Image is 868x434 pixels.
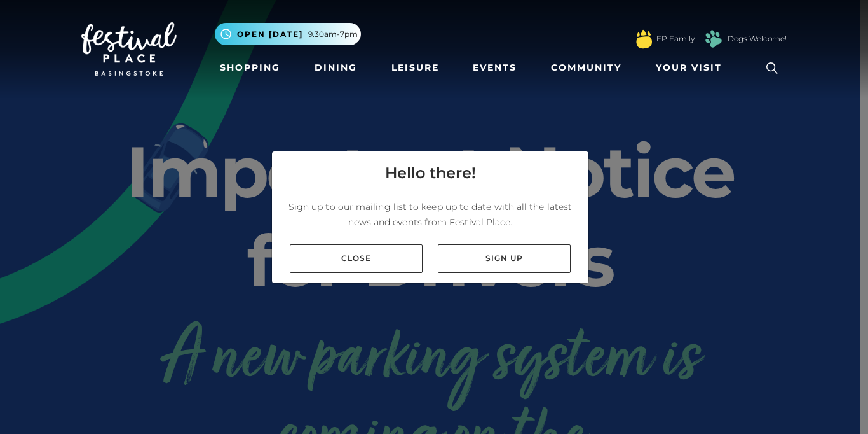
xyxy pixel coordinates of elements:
a: Sign up [438,244,571,273]
button: Open [DATE] 9.30am-7pm [215,23,361,45]
span: 9.30am-7pm [308,29,358,40]
a: Dogs Welcome! [728,33,787,45]
a: Your Visit [651,56,733,80]
a: Community [546,56,627,80]
a: Leisure [386,56,444,80]
img: Festival Place Logo [81,22,177,76]
a: Shopping [215,56,285,80]
h4: Hello there! [385,162,476,185]
a: FP Family [656,33,695,45]
span: Open [DATE] [237,29,303,40]
a: Events [468,56,522,80]
a: Dining [309,56,362,80]
a: Close [290,244,423,273]
p: Sign up to our mailing list to keep up to date with all the latest news and events from Festival ... [282,199,578,230]
span: Your Visit [656,61,722,74]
